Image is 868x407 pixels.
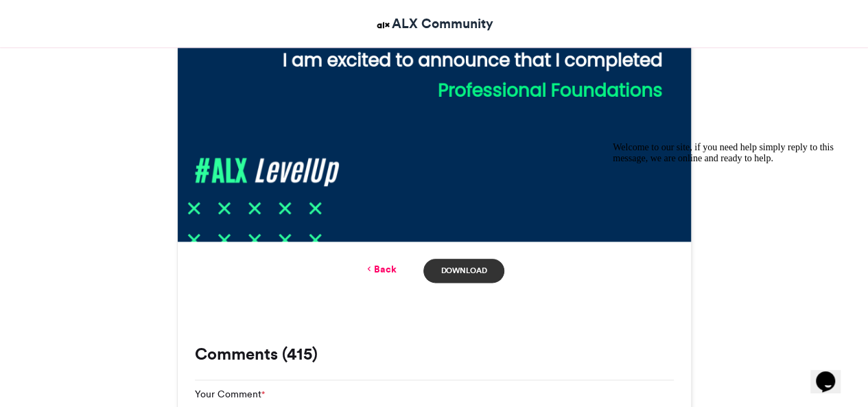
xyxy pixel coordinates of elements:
[607,137,854,345] iframe: chat widget
[5,5,253,27] div: Welcome to our site, if you need help simply reply to this message, we are online and ready to help.
[5,5,226,27] span: Welcome to our site, if you need help simply reply to this message, we are online and ready to help.
[364,262,396,277] a: Back
[810,352,854,393] iframe: chat widget
[195,346,674,362] h3: Comments (415)
[375,16,392,34] img: ALX Community
[375,14,493,34] a: ALX Community
[423,259,504,283] a: Download
[195,387,265,402] label: Your Comment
